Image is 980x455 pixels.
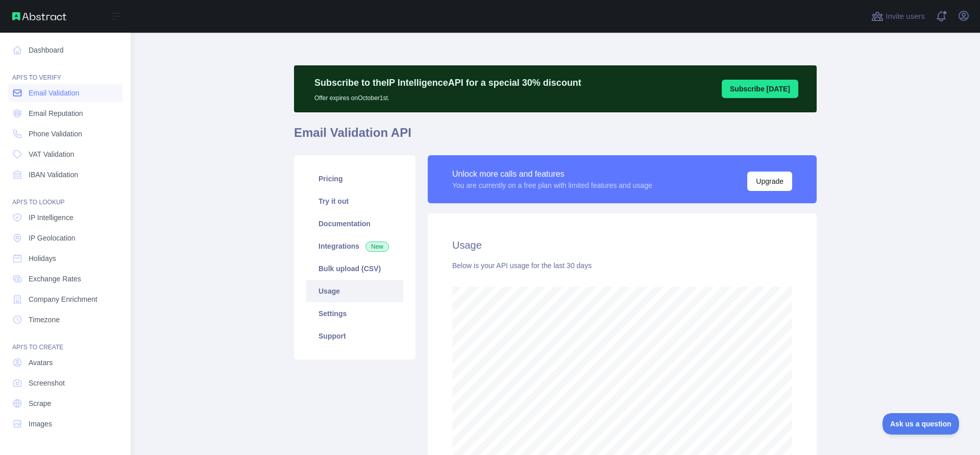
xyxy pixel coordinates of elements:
span: IP Geolocation [29,233,76,243]
div: You are currently on a free plan with limited features and usage [452,180,652,190]
a: IBAN Validation [8,165,122,184]
button: Upgrade [747,172,792,191]
a: Pricing [306,167,403,190]
a: Support [306,325,403,347]
div: Unlock more calls and features [452,168,652,180]
span: VAT Validation [29,149,74,159]
a: Bulk upload (CSV) [306,257,403,280]
a: IP Intelligence [8,208,122,227]
a: Integrations New [306,235,403,257]
span: Scrape [29,398,51,409]
a: Email Reputation [8,104,122,123]
a: Dashboard [8,41,122,59]
span: New [365,242,389,252]
a: Images [8,415,122,433]
a: Company Enrichment [8,290,122,308]
span: Invite users [886,11,925,22]
span: Company Enrichment [29,294,97,304]
p: Subscribe to the IP Intelligence API for a special 30 % discount [314,76,581,90]
span: Email Reputation [29,108,83,118]
span: IBAN Validation [29,170,78,180]
span: Exchange Rates [29,274,81,284]
a: Exchange Rates [8,270,122,288]
a: Documentation [306,212,403,235]
span: Holidays [29,253,56,264]
a: Timezone [8,310,122,329]
button: Invite users [869,8,927,25]
a: Try it out [306,190,403,212]
div: API'S TO VERIFY [8,61,122,82]
span: Screenshot [29,378,65,388]
a: Avatars [8,353,122,372]
span: IP Intelligence [29,212,73,223]
span: Phone Validation [29,129,82,139]
h2: Usage [452,238,792,252]
span: Timezone [29,315,60,325]
span: Avatars [29,357,53,368]
a: Scrape [8,394,122,413]
a: Email Validation [8,84,122,102]
button: Subscribe [DATE] [722,80,798,98]
a: Settings [306,302,403,325]
a: VAT Validation [8,145,122,163]
h1: Email Validation API [294,125,817,149]
a: Screenshot [8,374,122,392]
div: API'S TO LOOKUP [8,186,122,206]
a: IP Geolocation [8,229,122,247]
span: Images [29,419,52,429]
iframe: Toggle Customer Support [883,413,960,435]
span: Email Validation [29,88,79,98]
a: Usage [306,280,403,302]
a: Holidays [8,249,122,268]
div: Below is your API usage for the last 30 days [452,260,792,271]
a: Phone Validation [8,125,122,143]
div: API'S TO CREATE [8,331,122,351]
img: Abstract API [12,12,66,20]
p: Offer expires on October 1st. [314,90,581,102]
